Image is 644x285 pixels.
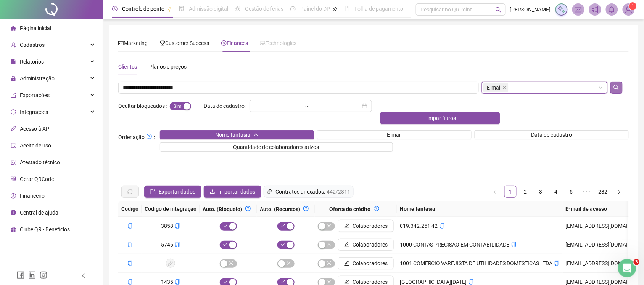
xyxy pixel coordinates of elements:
[510,5,551,14] span: [PERSON_NAME]
[20,226,70,232] span: Clube QR - Beneficios
[400,223,438,229] span: 019.342.251-42
[511,240,517,249] button: copiar
[221,40,227,46] span: dollar
[160,40,209,46] span: Customer Success
[303,103,312,109] div: ~
[565,186,578,198] li: 5
[203,204,254,213] div: Auto. (Bloqueio)
[20,42,45,48] span: Cadastros
[118,132,155,141] span: Ordenação :
[189,6,228,12] span: Admissão digital
[20,142,51,149] span: Aceite de uso
[344,261,349,266] span: edit
[338,239,394,251] button: Colaboradores
[371,204,382,213] button: question-circle
[159,187,195,196] span: Exportar dados
[233,143,319,151] span: Quantidade de colaboradores ativos
[632,3,634,9] span: 1
[260,40,296,46] span: Technologies
[397,201,563,217] th: Nome fantasia
[160,40,165,46] span: trophy
[353,240,388,249] span: Colaboradores
[520,186,531,197] a: 2
[613,85,620,91] span: search
[127,222,133,230] button: copiar
[504,186,517,198] li: 1
[149,62,187,71] div: Planos e preços
[167,7,172,11] span: pushpin
[245,206,251,211] span: question-circle
[333,7,338,11] span: pushpin
[596,186,610,197] a: 282
[613,186,626,198] button: right
[374,206,379,211] span: question-circle
[618,259,636,277] iframe: Intercom live chat
[440,222,445,230] button: copiar
[20,59,44,65] span: Relatórios
[118,62,137,71] div: Clientes
[634,259,640,265] span: 3
[179,6,184,11] span: file-done
[235,6,240,11] span: sun
[260,40,266,46] span: laptop
[327,187,350,196] span: 442 / 2811
[353,259,388,267] span: Colaboradores
[160,130,314,139] button: Nome fantasiaup
[613,186,626,198] li: Próxima página
[505,186,516,197] a: 1
[112,6,118,11] span: clock-circle
[575,6,582,13] span: fund
[531,131,572,139] span: Data de cadastro
[400,242,510,248] span: 1000 CONTAS PRECISAO EM CONTABILIDADE
[218,187,255,196] span: Importar dados
[11,193,16,199] span: dollar
[300,204,312,213] button: question-circle
[300,6,330,12] span: Painel do DP
[345,6,350,11] span: book
[535,186,547,198] li: 3
[160,142,393,152] button: Quantidade de colaboradores ativos
[496,7,501,13] span: search
[20,92,50,98] span: Exportações
[469,279,474,285] span: copy
[267,187,272,196] span: paper-clip
[290,6,296,11] span: dashboard
[204,186,261,198] button: Importar dados
[20,193,45,199] span: Financeiro
[344,242,349,247] span: edit
[520,186,532,198] li: 2
[503,86,507,90] span: close
[380,112,501,124] button: Limpar filtros
[161,279,180,285] span: 1435
[161,242,180,248] span: 5746
[11,93,16,98] span: export
[142,201,200,217] th: Código de integração
[387,131,401,139] span: E-mail
[175,223,180,229] span: copy
[175,242,180,247] span: copy
[338,220,394,232] button: Colaboradores
[551,186,562,197] a: 4
[147,134,152,139] span: question-circle
[11,126,16,131] span: api
[122,6,164,12] span: Controle de ponto
[400,279,467,285] span: [GEOGRAPHIC_DATA][DATE]
[20,75,55,82] span: Administração
[557,5,566,14] img: sparkle-icon.fc2bf0ac1784a2077858766a79e2daf3.svg
[20,159,60,165] span: Atestado técnico
[609,6,615,13] span: bell
[275,187,325,196] span: Contratos anexados:
[475,130,629,139] button: Data de cadastro
[535,186,547,197] a: 3
[11,76,16,81] span: lock
[40,271,47,279] span: instagram
[127,261,133,266] span: copy
[511,242,517,247] span: copy
[215,131,250,139] span: Nome fantasia
[318,204,394,213] div: Oferta de crédito
[11,210,16,215] span: info-circle
[204,100,250,112] label: Data de cadastro
[344,279,349,285] span: edit
[424,114,456,122] span: Limpar filtros
[344,223,349,229] span: edit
